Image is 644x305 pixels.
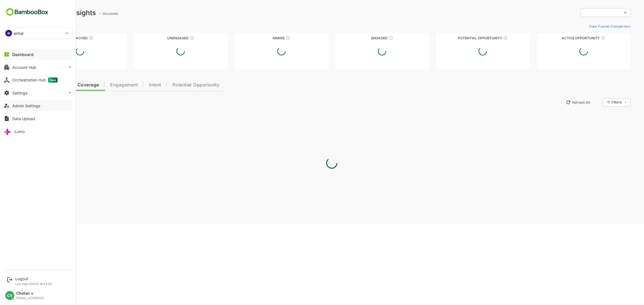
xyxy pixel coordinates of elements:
button: Refresh All [544,98,573,107]
button: Admin Settings [3,100,73,111]
div: AIairtel [3,28,72,39]
div: Orchestration Hub [12,78,58,83]
div: Dashboard Insights [13,9,76,17]
span: Engagement [91,83,118,87]
div: These accounts have not been engaged with for a defined time period [69,36,74,40]
button: Lumo [3,126,73,137]
div: Aware [215,36,309,40]
div: Active Opportunity [517,36,611,40]
div: Unreached [13,36,107,40]
div: Logout [15,276,53,281]
span: Potential Opportunity [153,83,200,87]
div: CV [5,291,14,300]
button: Settings [3,87,73,98]
span: Intent [129,83,142,87]
div: These accounts have open opportunities which might be at any of the Sales Stages [581,36,586,40]
div: Unengaged [114,36,208,40]
div: Account Hub [12,65,36,70]
span: Data Quality and Coverage [19,83,79,87]
div: Lumo [15,129,25,134]
button: New Insights [13,97,54,107]
div: ​ [561,8,611,18]
div: These accounts are MQAs and can be passed on to Inside Sales [484,36,488,40]
ag: -- Accounts [79,11,100,16]
p: airtel [14,30,23,36]
div: Chetan v [16,291,44,296]
div: These accounts have not shown enough engagement and need nurturing [170,36,175,40]
div: Filters [592,100,602,104]
img: BambooboxFullLogoMark.5f36c76dfaba33ec1ec1367b70bb1252.svg [3,7,50,17]
button: Account Hub [3,62,73,73]
p: Last login: [DATE] 15:44 IST [15,282,53,285]
div: Filters [591,97,611,107]
div: Potential Opportunity [416,36,510,40]
div: Admin Settings [12,103,40,108]
span: New [48,78,58,83]
div: These accounts have just entered the buying cycle and need further nurturing [266,36,271,40]
div: [EMAIL_ADDRESS] [16,296,44,300]
button: View Funnel Comparison [567,22,611,31]
div: Dashboard [12,52,34,57]
button: Dashboard [3,49,73,60]
div: Data Upload [12,116,35,121]
div: Engaged [316,36,409,40]
button: Orchestration HubNew [3,74,73,86]
div: AI [5,30,12,37]
button: Data Upload [3,113,73,124]
div: These accounts are warm, further nurturing would qualify them to MQAs [369,36,374,40]
div: Settings [12,91,27,95]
